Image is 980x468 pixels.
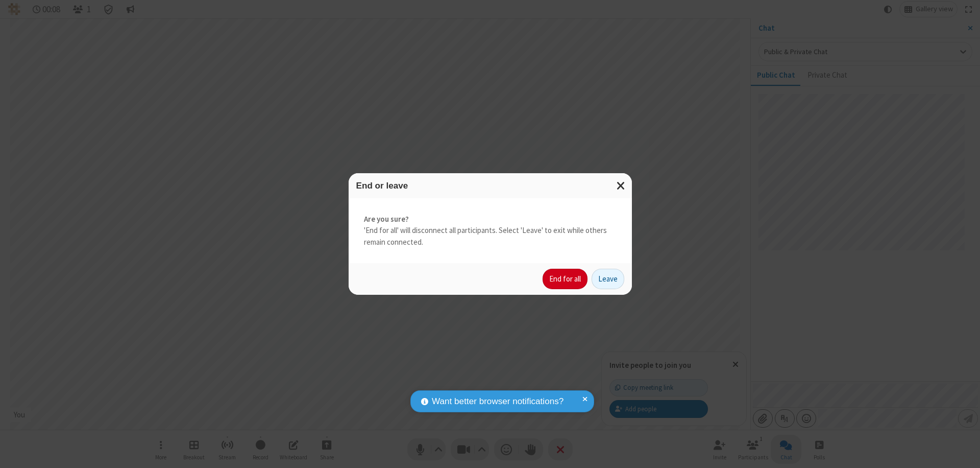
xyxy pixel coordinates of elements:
button: Leave [592,269,624,289]
strong: Are you sure? [364,214,617,225]
div: 'End for all' will disconnect all participants. Select 'Leave' to exit while others remain connec... [349,198,632,264]
span: Want better browser notifications? [432,395,563,408]
button: Close modal [610,173,632,198]
h3: End or leave [356,181,624,191]
button: End for all [543,269,587,289]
